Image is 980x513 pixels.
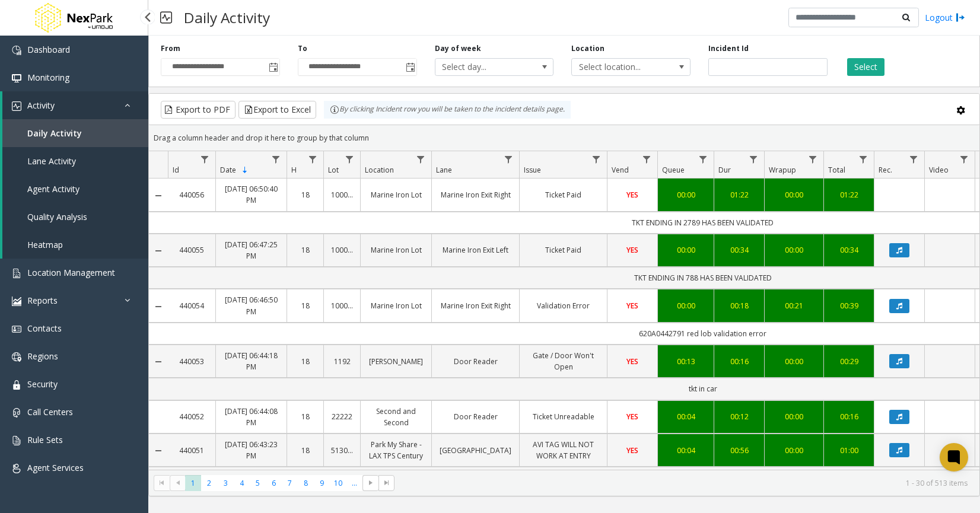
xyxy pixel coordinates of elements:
[831,445,867,456] a: 01:00
[27,100,55,111] span: Activity
[175,300,208,311] a: 440054
[439,300,512,311] a: Marine Iron Exit Right
[368,406,424,428] a: Second and Second
[439,189,512,200] a: Marine Iron Exit Right
[665,356,707,367] a: 00:13
[831,244,867,256] a: 00:34
[175,244,208,256] a: 440055
[12,324,21,334] img: 'icon'
[149,246,168,256] a: Collapse Details
[220,165,236,175] span: Date
[27,378,58,390] span: Security
[828,165,845,175] span: Total
[331,411,353,422] a: 22222
[330,105,339,114] img: infoIcon.svg
[615,356,650,367] a: YES
[12,380,21,390] img: 'icon'
[266,475,282,491] span: Page 6
[201,475,217,491] span: Page 2
[527,350,600,372] a: Gate / Door Won't Open
[223,406,279,428] a: [DATE] 06:44:08 PM
[831,356,867,367] div: 00:29
[12,297,21,306] img: 'icon'
[27,434,63,445] span: Rule Sets
[721,300,757,311] a: 00:18
[324,101,571,119] div: By clicking Incident row you will be taken to the incident details page.
[12,269,21,278] img: 'icon'
[12,436,21,445] img: 'icon'
[298,475,314,491] span: Page 8
[721,244,757,256] a: 00:34
[331,244,353,256] a: 100052
[294,244,316,256] a: 18
[250,475,266,491] span: Page 5
[925,11,965,24] a: Logout
[626,245,638,255] span: YES
[831,411,867,422] a: 00:16
[27,323,62,334] span: Contacts
[831,189,867,200] a: 01:22
[342,151,358,167] a: Lot Filter Menu
[626,445,638,455] span: YES
[665,411,707,422] a: 00:04
[772,189,816,200] a: 00:00
[240,165,250,175] span: Sortable
[223,183,279,206] a: [DATE] 06:50:40 PM
[365,165,394,175] span: Location
[665,445,707,456] a: 00:04
[721,356,757,367] a: 00:16
[368,356,424,367] a: [PERSON_NAME]
[282,475,298,491] span: Page 7
[27,211,87,222] span: Quality Analysis
[346,475,362,491] span: Page 11
[436,165,452,175] span: Lane
[12,74,21,83] img: 'icon'
[331,445,353,456] a: 513010
[708,43,749,54] label: Incident Id
[149,191,168,200] a: Collapse Details
[266,59,279,75] span: Toggle popup
[695,151,711,167] a: Queue Filter Menu
[2,91,148,119] a: Activity
[12,101,21,111] img: 'icon'
[956,151,972,167] a: Video Filter Menu
[27,44,70,55] span: Dashboard
[439,356,512,367] a: Door Reader
[772,356,816,367] div: 00:00
[772,244,816,256] div: 00:00
[402,478,968,488] kendo-pager-info: 1 - 30 of 513 items
[665,244,707,256] div: 00:00
[175,411,208,422] a: 440052
[527,189,600,200] a: Ticket Paid
[27,239,63,250] span: Heatmap
[2,147,148,175] a: Lane Activity
[298,43,307,54] label: To
[718,165,731,175] span: Dur
[435,43,481,54] label: Day of week
[314,475,330,491] span: Page 9
[639,151,655,167] a: Vend Filter Menu
[331,356,353,367] a: 1192
[527,244,600,256] a: Ticket Paid
[527,300,600,311] a: Validation Error
[612,165,629,175] span: Vend
[268,151,284,167] a: Date Filter Menu
[906,151,922,167] a: Rec. Filter Menu
[413,151,429,167] a: Location Filter Menu
[294,300,316,311] a: 18
[665,189,707,200] div: 00:00
[615,189,650,200] a: YES
[175,189,208,200] a: 440056
[501,151,517,167] a: Lane Filter Menu
[929,165,949,175] span: Video
[331,189,353,200] a: 100052
[294,189,316,200] a: 18
[234,475,250,491] span: Page 4
[366,478,376,487] span: Go to the next page
[626,356,638,367] span: YES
